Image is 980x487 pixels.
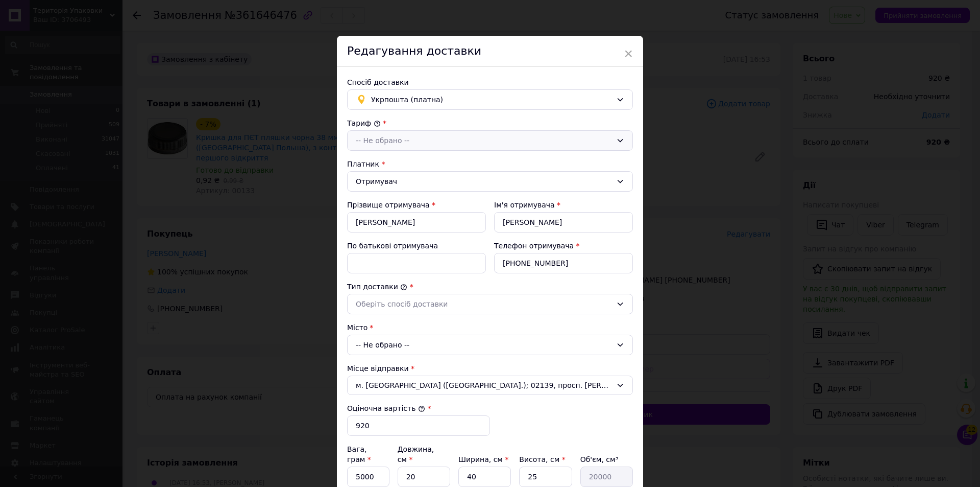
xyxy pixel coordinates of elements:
div: Місце відправки [347,363,633,374]
div: -- Не обрано -- [347,335,633,355]
label: Оціночна вартість [347,404,425,412]
label: Довжина, см [398,445,434,463]
label: Ім'я отримувача [494,201,555,209]
div: Отримувач [356,176,612,187]
span: Укрпошта (платна) [371,94,612,105]
label: Ширина, см [458,455,508,463]
label: Висота, см [519,455,565,463]
div: Об'єм, см³ [580,454,633,465]
div: Тариф [347,118,633,128]
div: Місто [347,322,633,333]
span: × [624,45,633,62]
div: Оберіть спосіб доставки [356,298,612,310]
div: -- Не обрано -- [356,135,612,146]
input: +380 [494,253,633,273]
label: Телефон отримувача [494,242,574,250]
span: м. [GEOGRAPHIC_DATA] ([GEOGRAPHIC_DATA].); 02139, просп. [PERSON_NAME], 38/1 [356,380,612,390]
div: Редагування доставки [337,36,643,67]
label: Вага, грам [347,445,371,463]
div: Платник [347,159,633,169]
label: Прізвище отримувача [347,201,430,209]
div: Спосіб доставки [347,77,633,87]
div: Тип доставки [347,282,633,292]
label: По батькові отримувача [347,242,438,250]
